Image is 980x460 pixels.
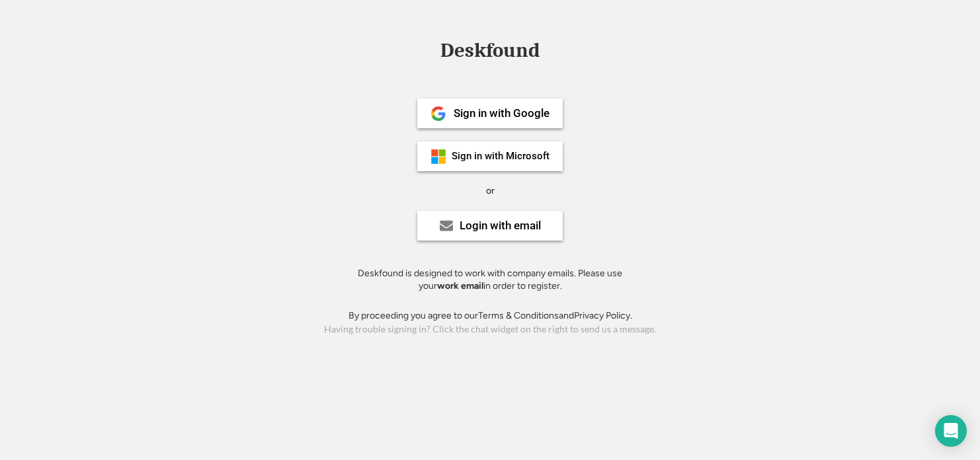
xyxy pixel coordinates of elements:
[437,280,483,291] strong: work email
[430,106,446,122] img: 1024px-Google__G__Logo.svg.png
[486,184,495,198] div: or
[454,108,550,119] div: Sign in with Google
[478,310,559,321] a: Terms & Conditions
[341,267,639,293] div: Deskfound is designed to work with company emails. Please use your in order to register.
[434,40,546,61] div: Deskfound
[348,309,632,323] div: By proceeding you agree to our and
[574,310,632,321] a: Privacy Policy.
[935,415,967,447] div: Open Intercom Messenger
[452,151,550,161] div: Sign in with Microsoft
[430,149,446,165] img: ms-symbollockup_mssymbol_19.png
[460,220,541,231] div: Login with email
